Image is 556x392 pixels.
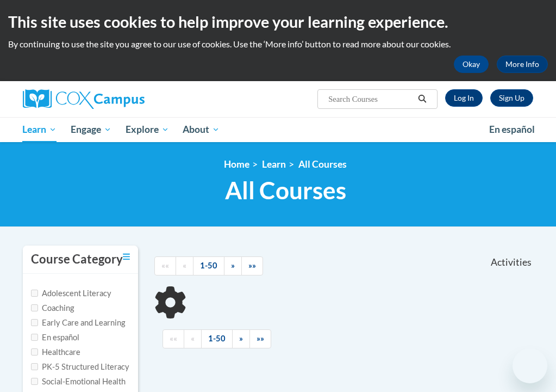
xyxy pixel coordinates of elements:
span: » [231,261,235,270]
a: End [249,329,271,348]
a: End [241,256,263,275]
p: By continuing to use the site you agree to our use of cookies. Use the ‘More info’ button to read... [8,38,548,50]
h2: This site uses cookies to help improve your learning experience. [8,11,548,33]
a: 1-50 [193,256,224,275]
a: En español [482,118,542,141]
span: » [239,334,243,343]
a: Previous [184,329,202,348]
button: Okay [454,56,489,73]
span: Activities [491,256,532,268]
label: Early Care and Learning [31,317,125,329]
input: Checkbox for Options [31,363,38,370]
span: « [191,334,195,343]
input: Checkbox for Options [31,334,38,341]
input: Search Courses [327,93,414,106]
a: Engage [64,117,118,142]
a: About [176,117,227,142]
input: Checkbox for Options [31,378,38,385]
img: Cox Campus [23,89,145,109]
a: Register [490,89,533,107]
a: 1-50 [201,329,233,348]
span: About [183,123,220,136]
label: Healthcare [31,346,80,358]
a: Log In [445,89,483,107]
span: »» [248,261,256,270]
span: »» [257,334,264,343]
h3: Course Category [31,251,123,268]
a: Next [224,256,242,275]
button: Search [414,93,430,106]
span: « [183,261,186,270]
iframe: Button to launch messaging window [513,348,547,383]
input: Checkbox for Options [31,319,38,326]
label: Coaching [31,302,74,314]
input: Checkbox for Options [31,290,38,297]
span: Explore [126,123,169,136]
span: «« [161,261,169,270]
a: Begining [163,329,184,348]
a: Next [232,329,250,348]
span: Learn [22,123,57,136]
a: Previous [176,256,193,275]
a: All Courses [298,158,347,170]
a: Toggle collapse [123,251,130,263]
input: Checkbox for Options [31,304,38,311]
a: Learn [16,117,64,142]
a: Explore [118,117,176,142]
span: Engage [71,123,111,136]
span: All Courses [225,176,346,205]
span: En español [489,124,535,135]
label: Social-Emotional Health [31,376,126,388]
a: Home [224,158,249,170]
label: Adolescent Literacy [31,287,111,299]
div: Main menu [15,117,542,142]
a: Cox Campus [23,89,182,109]
span: «« [170,334,177,343]
label: En español [31,332,79,344]
a: More Info [497,56,548,73]
a: Begining [154,256,176,275]
label: PK-5 Structured Literacy [31,361,129,373]
a: Learn [262,158,286,170]
input: Checkbox for Options [31,348,38,356]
